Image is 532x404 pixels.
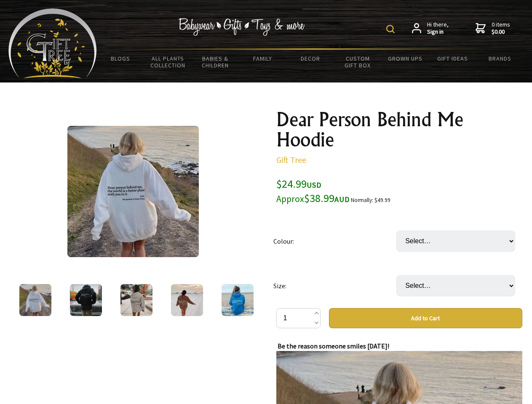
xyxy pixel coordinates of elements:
span: Hi there, [427,21,449,36]
img: Dear Person Behind Me Hoodie [120,284,152,316]
a: Gift Tree [276,154,306,165]
strong: $0.00 [492,28,510,36]
h1: Dear Person Behind Me Hoodie [276,109,522,150]
small: Approx [276,193,304,205]
a: Decor [286,50,334,67]
a: BLOGS [97,50,144,67]
img: Babyware - Gifts - Toys and more... [8,8,97,78]
img: Babywear - Gifts - Toys & more [179,18,305,36]
img: Dear Person Behind Me Hoodie [19,284,51,316]
a: Gift Ideas [429,50,476,67]
span: USD [307,180,321,190]
td: Colour: [273,219,396,263]
a: Babies & Children [192,50,239,74]
a: Custom Gift Box [334,50,382,74]
img: product search [386,25,395,33]
a: Grown Ups [381,50,429,67]
a: All Plants Collection [144,50,192,74]
button: Add to Cart [329,308,522,328]
span: AUD [334,194,350,204]
a: Brands [476,50,524,67]
a: 0 items$0.00 [476,21,510,36]
img: Dear Person Behind Me Hoodie [70,284,102,316]
img: Dear Person Behind Me Hoodie [67,126,199,257]
a: Family [239,50,287,67]
td: Size: [273,263,396,308]
span: 0 items [492,21,510,36]
strong: Sign in [427,28,449,36]
span: $24.99 $38.99 [276,177,350,205]
img: Dear Person Behind Me Hoodie [171,284,203,316]
a: Hi there,Sign in [412,21,449,36]
img: Dear Person Behind Me Hoodie [222,284,254,316]
small: Normally: $49.99 [351,197,390,204]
